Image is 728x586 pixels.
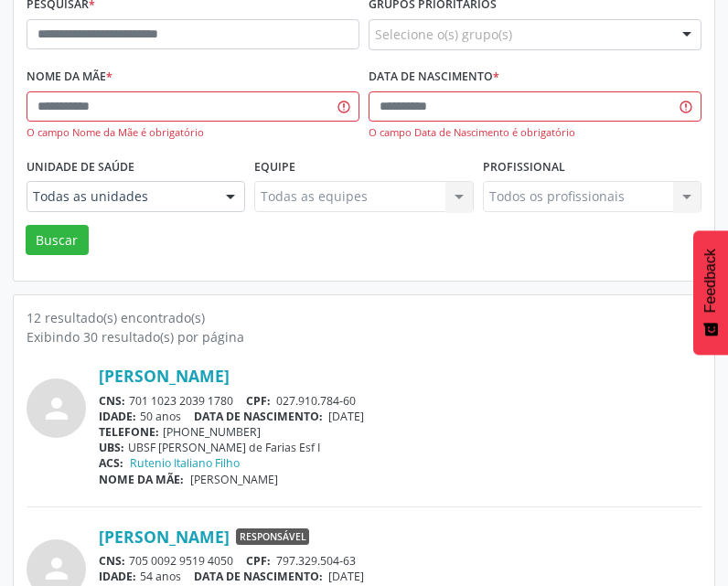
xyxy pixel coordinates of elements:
span: [PERSON_NAME] [190,472,278,487]
span: CNS: [99,393,125,409]
span: Feedback [702,249,719,313]
button: Feedback - Mostrar pesquisa [693,230,728,355]
a: [PERSON_NAME] [99,527,230,547]
label: Equipe [254,153,295,181]
span: TELEFONE: [99,424,159,440]
span: DATA DE NASCIMENTO: [194,409,323,424]
div: 12 resultado(s) encontrado(s) [27,308,701,327]
span: Selecione o(s) grupo(s) [375,25,512,44]
label: Profissional [483,153,565,181]
span: 027.910.784-60 [276,393,356,409]
div: 705 0092 9519 4050 [99,553,701,569]
span: Todas as unidades [33,187,208,206]
span: CPF: [246,553,271,569]
div: 701 1023 2039 1780 [99,393,701,409]
div: UBSF [PERSON_NAME] de Farias Esf I [99,440,701,455]
label: Unidade de saúde [27,153,134,181]
div: O campo Nome da Mãe é obrigatório [27,125,359,141]
span: Responsável [236,528,309,545]
span: NOME DA MÃE: [99,472,184,487]
label: Data de nascimento [369,63,499,91]
span: UBS: [99,440,124,455]
span: CPF: [246,393,271,409]
i: person [40,392,73,425]
span: 797.329.504-63 [276,553,356,569]
div: 50 anos [99,409,701,424]
div: O campo Data de Nascimento é obrigatório [369,125,701,141]
label: Nome da mãe [27,63,112,91]
span: DATA DE NASCIMENTO: [194,569,323,584]
div: Exibindo 30 resultado(s) por página [27,327,701,346]
span: CNS: [99,553,125,569]
span: IDADE: [99,569,136,584]
a: Rutenio Italiano Filho [130,455,240,471]
span: ACS: [99,455,123,471]
span: [DATE] [328,409,364,424]
button: Buscar [26,225,89,256]
a: [PERSON_NAME] [99,366,230,386]
span: IDADE: [99,409,136,424]
div: [PHONE_NUMBER] [99,424,701,440]
div: 54 anos [99,569,701,584]
span: [DATE] [328,569,364,584]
